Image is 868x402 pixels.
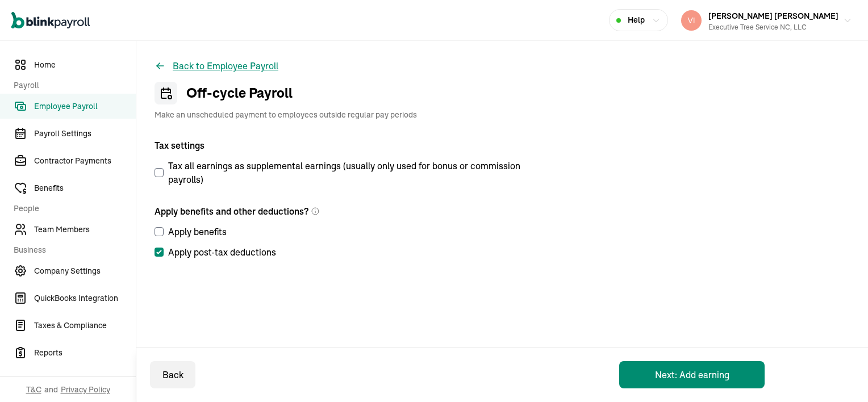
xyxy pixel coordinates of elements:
span: Team Members [34,224,136,236]
span: Help [628,14,645,26]
span: People [14,203,129,215]
span: Business [14,244,129,256]
div: Executive Tree Service NC, LLC [708,22,838,32]
label: Apply benefits [155,225,529,238]
label: Tax all earnings as supplemental earnings (usually only used for bonus or commission payrolls) [155,159,529,186]
input: Apply benefits [155,227,164,236]
span: Make an unscheduled payment to employees outside regular pay periods [155,109,417,120]
span: Company Settings [34,265,136,277]
h1: Off-cycle Payroll [155,82,417,104]
button: [PERSON_NAME] [PERSON_NAME]Executive Tree Service NC, LLC [677,6,857,35]
span: Apply benefits and other deductions? [155,204,308,218]
button: Next: Add earning [619,361,765,388]
span: Reports [34,347,136,359]
span: Payroll Settings [34,128,136,140]
button: Back to Employee Payroll [155,59,278,73]
span: Tax settings [155,140,205,151]
span: Taxes & Compliance [34,320,136,332]
label: Apply post-tax deductions [155,245,529,259]
span: T&C [26,384,41,395]
button: Help [609,9,668,31]
button: Back [150,361,195,388]
nav: Global [11,4,90,37]
span: Contractor Payments [34,155,136,167]
span: QuickBooks Integration [34,292,136,304]
span: Employee Payroll [34,101,136,112]
span: Payroll [14,79,129,91]
input: Apply post-tax deductions [155,248,164,257]
span: Privacy Policy [61,384,110,395]
input: Tax all earnings as supplemental earnings (usually only used for bonus or commission payrolls) [155,168,164,177]
iframe: Chat Widget [811,347,868,402]
span: Benefits [34,182,136,194]
span: [PERSON_NAME] [PERSON_NAME] [708,11,838,21]
span: Home [34,59,136,71]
